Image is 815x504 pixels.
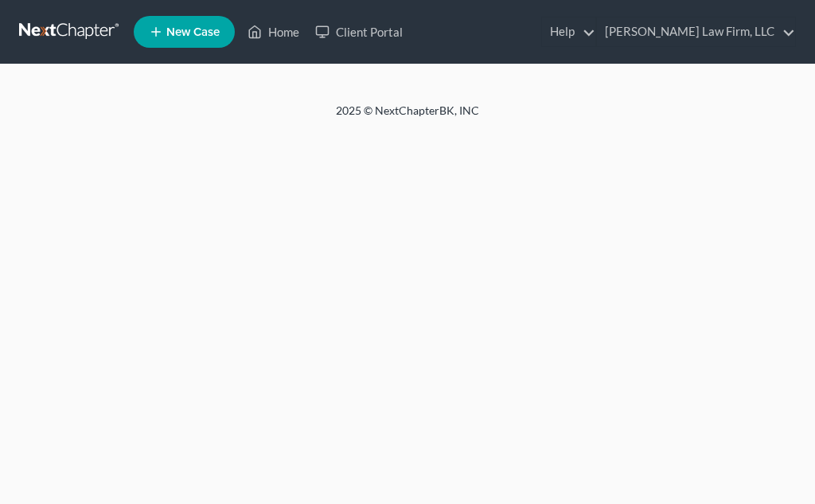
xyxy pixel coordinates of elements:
a: Help [542,18,595,46]
a: [PERSON_NAME] Law Firm, LLC [597,18,795,46]
a: Client Portal [307,18,411,46]
a: Home [240,18,307,46]
div: 2025 © NextChapterBK, INC [25,103,790,131]
new-legal-case-button: New Case [134,16,235,48]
